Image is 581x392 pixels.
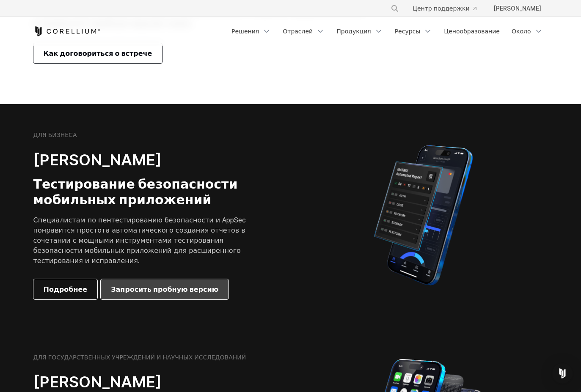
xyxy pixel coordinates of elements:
button: Искать [387,1,402,16]
a: Главная страница Corellium [33,26,101,36]
a: Подробнее [33,279,98,299]
a: Ценообразование [439,24,505,39]
a: Как договориться о встрече [33,43,162,63]
font: Продукция [336,27,371,36]
font: Решения [231,27,259,36]
div: Открыть Интерком Мессенджер [552,363,573,384]
font: Около [512,27,531,36]
span: Как договориться о встрече [44,48,152,58]
img: Автоматический отчет Corellium MATRIX на iPhone с результатами тестирования уязвимостей приложени... [360,141,487,289]
font: Центр поддержки [413,4,469,13]
h3: Тестирование безопасности мобильных приложений [33,176,250,208]
span: Подробнее [44,284,88,294]
font: Ресурсы [395,27,421,36]
div: Меню навигации [226,24,548,39]
a: Запросить пробную версию [101,279,229,299]
font: Отраслей [283,27,313,36]
a: [PERSON_NAME] [487,1,548,16]
span: Запросить пробную версию [111,284,218,294]
h2: [PERSON_NAME] [33,373,270,392]
h2: [PERSON_NAME] [33,151,250,170]
h6: ДЛЯ ГОСУДАРСТВЕННЫХ УЧРЕЖДЕНИЙ И НАУЧНЫХ ИССЛЕДОВАНИЙ [33,354,246,361]
h6: ДЛЯ БИЗНЕСА [33,131,77,139]
p: Специалистам по пентестированию безопасности и AppSec понравится простота автоматического создани... [33,215,250,266]
div: Меню навигации [380,1,548,16]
